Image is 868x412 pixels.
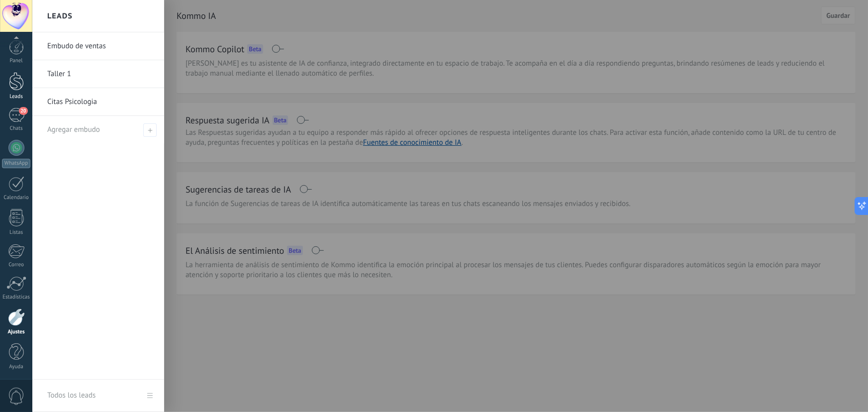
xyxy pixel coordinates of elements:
div: Chats [2,125,31,132]
div: Estadísticas [2,294,31,301]
span: Agregar embudo [47,125,100,134]
div: Panel [2,58,31,64]
div: Calendario [2,195,31,201]
div: Todos los leads [47,382,96,410]
span: Agregar embudo [143,123,157,137]
div: Ayuda [2,364,31,370]
h2: Leads [47,0,73,32]
div: Correo [2,262,31,268]
a: Citas Psicologia [47,88,154,116]
a: Todos los leads [32,380,164,412]
span: 20 [19,107,27,115]
a: Embudo de ventas [47,32,154,60]
div: Listas [2,229,31,236]
div: Ajustes [2,329,31,335]
div: Leads [2,94,31,100]
a: Taller 1 [47,60,154,88]
div: WhatsApp [2,159,30,168]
